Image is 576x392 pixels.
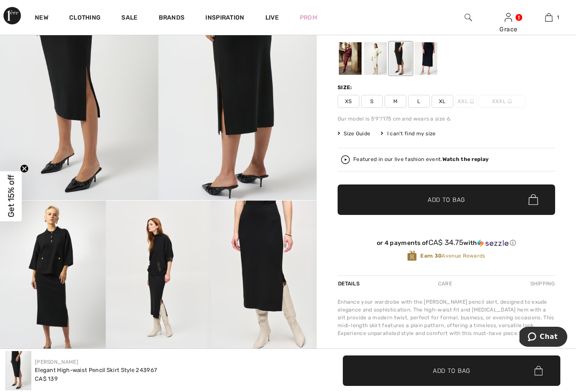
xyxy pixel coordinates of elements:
[159,14,185,23] a: Brands
[489,25,529,34] div: Grace
[205,14,244,23] span: Inspiration
[442,156,489,162] strong: Watch the replay
[364,42,387,75] div: Winter White
[389,42,412,75] div: Black
[3,7,21,24] img: 1ère Avenue
[432,95,453,108] span: XL
[35,366,157,375] div: Elegant High-waist Pencil Skirt Style 243967
[381,130,435,137] div: I can't find my size
[529,194,538,205] img: Bag.svg
[106,201,211,359] img: Elegant High-Waist Pencil Skirt Style 243967. 4
[20,164,29,173] button: Close teaser
[338,238,555,247] div: or 4 payments of with
[470,99,474,104] img: ring-m.svg
[35,359,78,365] a: [PERSON_NAME]
[338,95,359,108] span: XS
[343,348,555,355] li: 50% Viscose Rayon, 30% Polyester, 20% Nylon
[433,366,470,375] span: Add to Bag
[339,42,362,75] div: Merlot
[69,14,100,23] a: Clothing
[557,13,559,21] span: 1
[338,130,370,137] span: Size Guide
[431,276,459,291] div: Care
[420,252,485,260] span: Avenue Rewards
[429,238,464,247] span: CA$ 34.75
[428,195,465,204] span: Add to Bag
[465,12,472,23] img: search the website
[353,157,489,162] div: Featured in our live fashion event.
[341,155,350,164] img: Watch the replay
[361,95,383,108] span: S
[508,99,512,104] img: ring-m.svg
[121,14,137,23] a: Sale
[477,239,509,247] img: Sezzle
[35,14,48,23] a: New
[529,12,569,23] a: 1
[479,95,526,108] span: XXXL
[338,238,555,250] div: or 4 payments ofCA$ 34.75withSezzle Click to learn more about Sezzle
[6,175,16,218] span: Get 15% off
[338,184,555,215] button: Add to Bag
[534,366,543,375] img: Bag.svg
[505,13,512,21] a: Sign In
[265,13,279,22] a: Live
[338,276,362,291] div: Details
[519,327,567,348] iframe: Opens a widget where you can chat to one of our agents
[385,95,406,108] span: M
[338,298,555,337] div: Enhance your wardrobe with the [PERSON_NAME] pencil skirt, designed to exude elegance and sophist...
[420,253,442,259] strong: Earn 30
[528,276,555,291] div: Shipping
[35,375,58,382] span: CA$ 139
[408,95,430,108] span: L
[455,95,477,108] span: XXL
[505,12,512,23] img: My Info
[338,84,354,91] div: Size:
[211,201,317,359] img: Elegant High-Waist Pencil Skirt Style 243967. 5
[407,250,417,262] img: Avenue Rewards
[415,42,437,75] div: Midnight Blue
[300,13,317,22] a: Prom
[5,351,31,390] img: Elegant High-Waist Pencil Skirt Style 243967
[338,115,555,123] div: Our model is 5'9"/175 cm and wears a size 6.
[545,12,553,23] img: My Bag
[343,355,560,386] button: Add to Bag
